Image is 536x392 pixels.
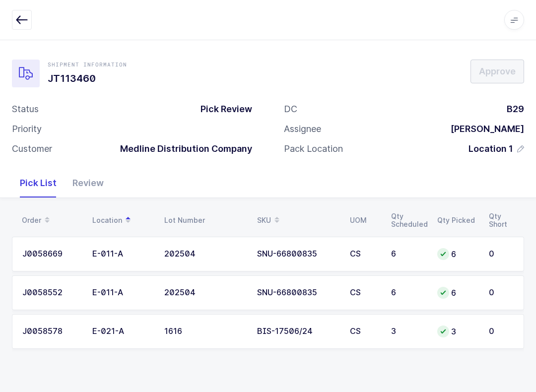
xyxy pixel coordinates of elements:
[350,216,379,224] div: UOM
[350,327,379,336] div: CS
[284,143,343,155] div: Pack Location
[22,212,80,229] div: Order
[489,250,514,259] div: 0
[48,61,127,68] div: Shipment Information
[391,212,425,228] div: Qty Scheduled
[12,143,52,155] div: Customer
[469,143,524,155] button: Location 1
[489,288,514,297] div: 0
[469,143,513,155] span: Location 1
[112,143,252,155] div: Medline Distribution Company
[257,288,338,297] div: SNU-66800835
[257,327,338,336] div: BIS-17506/24
[22,327,80,336] div: J0058578
[12,123,42,135] div: Priority
[479,65,516,77] span: Approve
[437,326,477,337] div: 3
[164,216,245,224] div: Lot Number
[350,288,379,297] div: CS
[391,288,425,297] div: 6
[92,212,152,229] div: Location
[48,70,127,86] h1: JT113460
[12,103,39,115] div: Status
[437,216,477,224] div: Qty Picked
[284,103,297,115] div: DC
[437,287,477,299] div: 6
[257,250,338,259] div: SNU-66800835
[489,327,514,336] div: 0
[65,169,112,197] div: Review
[391,327,425,336] div: 3
[437,248,477,260] div: 6
[257,212,338,229] div: SKU
[284,123,321,135] div: Assignee
[92,288,152,297] div: E-011-A
[443,123,524,135] div: [PERSON_NAME]
[164,327,245,336] div: 1616
[489,212,514,228] div: Qty Short
[22,250,80,259] div: J0058669
[12,169,65,197] div: Pick List
[193,103,252,115] div: Pick Review
[470,60,524,83] button: Approve
[391,250,425,259] div: 6
[164,250,245,259] div: 202504
[92,250,152,259] div: E-011-A
[507,104,524,114] span: B29
[164,288,245,297] div: 202504
[350,250,379,259] div: CS
[22,288,80,297] div: J0058552
[92,327,152,336] div: E-021-A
